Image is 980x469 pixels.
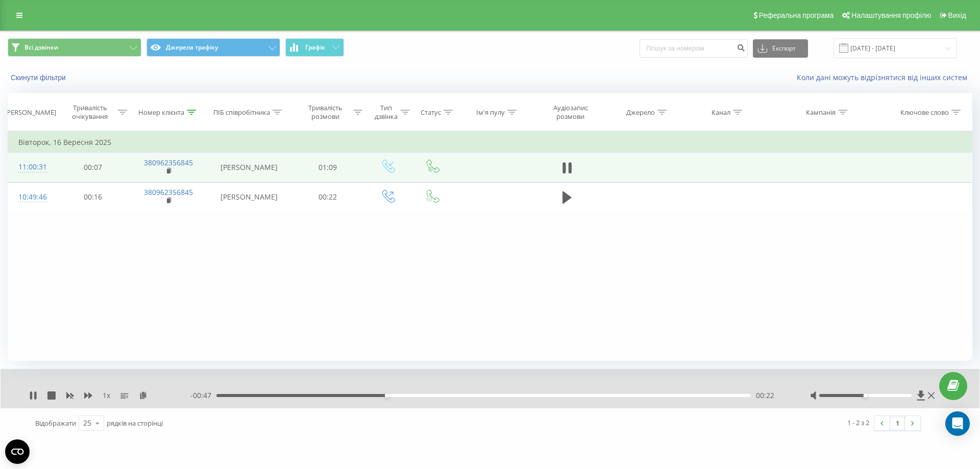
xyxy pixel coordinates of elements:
span: 00:22 [756,390,774,401]
div: Тип дзвінка [374,104,398,121]
span: Реферальна програма [759,11,834,19]
div: ПІБ співробітника [213,108,270,117]
button: Експорт [753,39,808,58]
button: Скинути фільтри [8,73,71,82]
div: 11:00:31 [18,157,45,177]
span: Всі дзвінки [24,43,58,52]
td: 01:09 [290,153,365,182]
div: Аудіозапис розмови [541,104,600,121]
span: Відображати [35,418,76,428]
div: Статус [421,108,441,117]
button: Графік [285,38,344,57]
span: рядків на сторінці [107,418,163,428]
div: Ключове слово [900,108,949,117]
span: 1 x [103,390,110,401]
button: Джерела трафіку [146,38,280,57]
div: 1 - 2 з 2 [847,417,869,428]
div: Кампанія [806,108,836,117]
td: 00:07 [56,153,130,182]
a: 380962356845 [144,158,193,167]
td: 00:16 [56,182,130,212]
input: Пошук за номером [640,39,748,58]
td: Вівторок, 16 Вересня 2025 [8,132,972,153]
button: Open CMP widget [5,439,30,464]
div: Номер клієнта [138,108,184,117]
div: 10:49:46 [18,187,45,207]
span: - 00:47 [190,390,216,401]
span: Вихід [948,11,966,19]
div: Accessibility label [863,393,867,398]
a: 380962356845 [144,187,193,197]
td: 00:22 [290,182,365,212]
div: Open Intercom Messenger [945,411,970,436]
div: Канал [712,108,730,117]
div: 25 [83,418,91,428]
div: [PERSON_NAME] [5,108,56,117]
div: Тривалість розмови [300,104,351,121]
td: [PERSON_NAME] [207,153,290,182]
a: Коли дані можуть відрізнятися вiд інших систем [797,72,972,82]
button: Всі дзвінки [8,38,141,57]
div: Тривалість очікування [65,104,116,121]
a: 1 [890,416,905,430]
td: [PERSON_NAME] [207,182,290,212]
span: Налаштування профілю [851,11,931,19]
span: Графік [305,44,325,51]
div: Ім'я пулу [476,108,505,117]
div: Джерело [626,108,655,117]
div: Accessibility label [385,393,389,398]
